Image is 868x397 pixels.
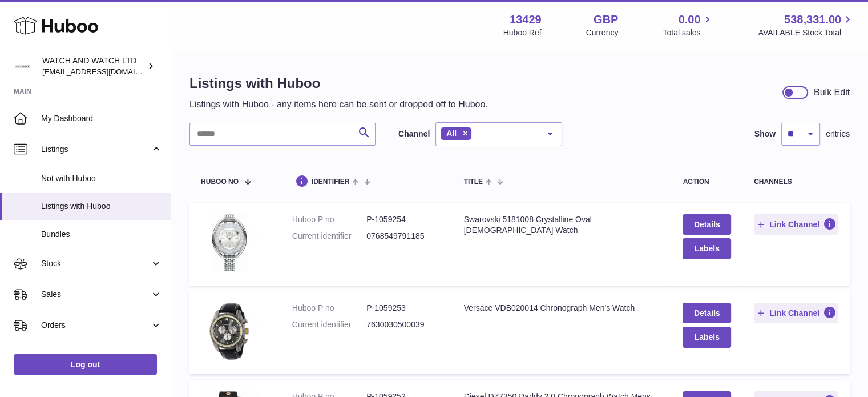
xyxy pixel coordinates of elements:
[683,327,730,347] button: Labels
[758,27,854,38] span: AVAILABLE Stock Total
[41,113,162,124] span: My Dashboard
[42,55,145,77] div: WATCH AND WATCH LTD
[41,289,150,300] span: Sales
[366,214,441,225] dd: P-1059254
[292,319,366,330] dt: Current identifier
[769,308,819,318] span: Link Channel
[41,201,162,212] span: Listings with Huboo
[41,258,150,269] span: Stock
[41,144,150,155] span: Listings
[189,98,488,111] p: Listings with Huboo - any items here can be sent or dropped off to Huboo.
[464,178,483,186] span: title
[754,129,776,139] label: Show
[398,129,430,139] label: Channel
[41,229,162,240] span: Bundles
[41,320,150,331] span: Orders
[683,214,730,235] a: Details
[663,27,713,38] span: Total sales
[510,12,542,27] strong: 13429
[683,178,730,186] div: action
[679,12,701,27] span: 0.00
[14,58,31,75] img: internalAdmin-13429@internal.huboo.com
[683,303,730,323] a: Details
[683,238,730,259] button: Labels
[754,214,838,235] button: Link Channel
[292,214,366,225] dt: Huboo P no
[594,12,618,27] strong: GBP
[366,231,441,242] dd: 0768549791185
[14,354,157,375] a: Log out
[754,303,838,323] button: Link Channel
[312,178,350,186] span: identifier
[189,74,488,93] h1: Listings with Huboo
[292,303,366,314] dt: Huboo P no
[784,12,841,27] span: 538,331.00
[586,27,619,38] div: Currency
[201,303,258,360] img: Versace VDB020014 Chronograph Men's Watch
[769,219,819,230] span: Link Channel
[464,303,660,314] div: Versace VDB020014 Chronograph Men's Watch
[41,173,162,184] span: Not with Huboo
[42,67,168,76] span: [EMAIL_ADDRESS][DOMAIN_NAME]
[201,178,239,186] span: Huboo no
[754,178,838,186] div: channels
[663,12,713,38] a: 0.00 Total sales
[201,214,258,271] img: Swarovski 5181008 Crystalline Oval Ladies Watch
[758,12,854,38] a: 538,331.00 AVAILABLE Stock Total
[464,214,660,236] div: Swarovski 5181008 Crystalline Oval [DEMOGRAPHIC_DATA] Watch
[826,129,850,139] span: entries
[503,27,542,38] div: Huboo Ref
[814,86,850,99] div: Bulk Edit
[41,351,162,362] span: Usage
[292,231,366,242] dt: Current identifier
[366,319,441,330] dd: 7630030500039
[446,129,457,138] span: All
[366,303,441,314] dd: P-1059253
